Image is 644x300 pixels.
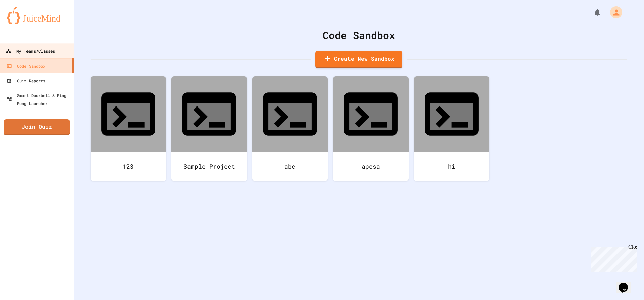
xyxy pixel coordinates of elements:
[252,152,328,181] div: abc
[7,7,67,24] img: logo-orange.svg
[6,47,55,55] div: My Teams/Classes
[7,91,71,108] div: Smart Doorbell & Ping Pong Launcher
[414,76,489,181] a: hi
[581,7,603,18] div: My Notifications
[7,77,45,85] div: Quiz Reports
[91,152,166,181] div: 123
[4,119,70,135] a: Join Quiz
[91,76,166,181] a: 123
[7,62,45,70] div: Code Sandbox
[171,152,247,181] div: Sample Project
[616,273,637,293] iframe: chat widget
[603,5,624,20] div: My Account
[333,152,409,181] div: apcsa
[333,76,409,181] a: apcsa
[3,3,46,43] div: Chat with us now!Close
[252,76,328,181] a: abc
[171,76,247,181] a: Sample Project
[315,51,402,68] a: Create New Sandbox
[91,28,627,43] div: Code Sandbox
[414,152,489,181] div: hi
[588,244,637,272] iframe: chat widget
